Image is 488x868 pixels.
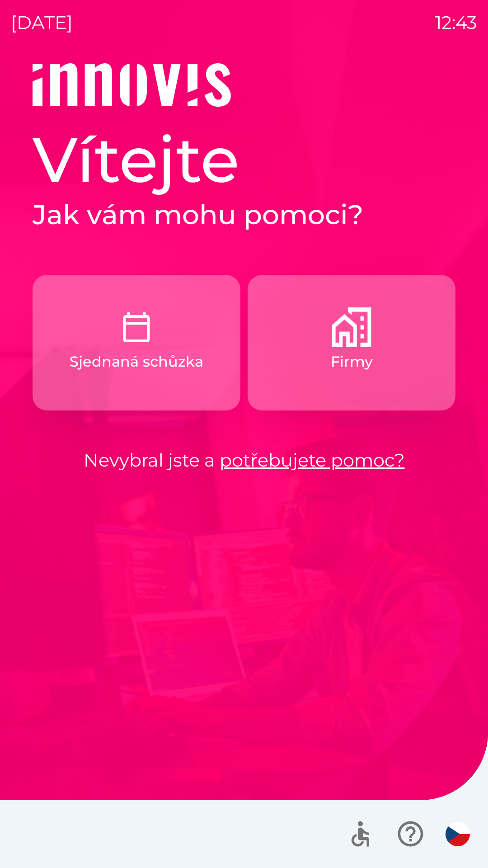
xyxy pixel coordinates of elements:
img: c9327dbc-1a48-4f3f-9883-117394bbe9e6.png [117,307,156,347]
img: Logo [33,63,455,107]
a: potřebujete pomoc? [220,449,405,471]
h1: Vítejte [33,121,455,198]
p: Nevybral jste a [33,447,455,474]
p: Firmy [331,351,373,373]
button: Sjednaná schůzka [33,275,240,410]
h2: Jak vám mohu pomoci? [33,198,455,231]
p: [DATE] [11,9,73,36]
p: Sjednaná schůzka [70,351,203,373]
img: cs flag [446,822,470,846]
button: Firmy [248,275,455,410]
img: 9a63d080-8abe-4a1b-b674-f4d7141fb94c.png [332,307,371,347]
p: 12:43 [435,9,477,36]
